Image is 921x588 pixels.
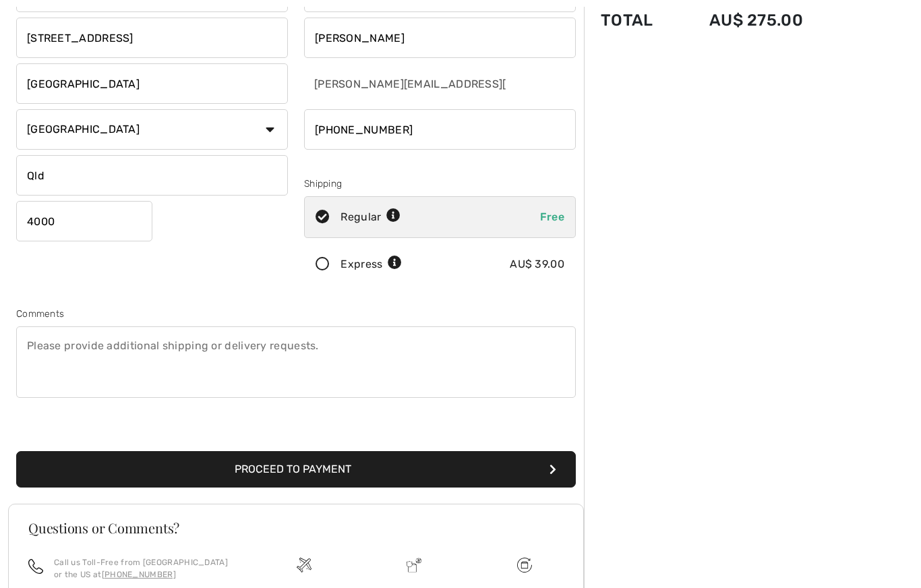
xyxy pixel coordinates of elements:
input: Zip/Postal Code [16,201,152,241]
input: State/Province [16,155,288,196]
input: Address line 2 [16,18,288,58]
h3: Questions or Comments? [28,521,564,535]
img: Delivery is a breeze since we pay the duties! [407,558,421,572]
div: Comments [16,307,576,321]
div: Shipping [304,177,576,191]
input: Mobile [304,109,576,150]
input: Last name [304,18,576,58]
img: call [28,559,43,574]
div: Regular [340,209,400,225]
div: AU$ 39.00 [510,256,564,272]
input: City [16,63,288,104]
a: [PHONE_NUMBER] [102,570,176,579]
button: Proceed to Payment [16,451,576,488]
input: E-mail [304,63,508,104]
p: Call us Toll-Free from [GEOGRAPHIC_DATA] or the US at [54,556,233,581]
img: Free shipping on orders over $180 [297,558,311,572]
span: Free [540,210,564,223]
img: Free shipping on orders over $180 [517,558,532,572]
div: Express [340,256,402,272]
